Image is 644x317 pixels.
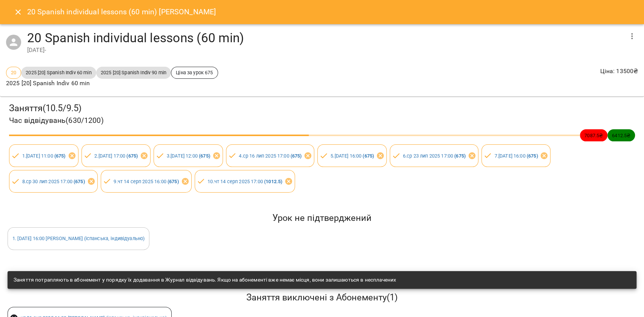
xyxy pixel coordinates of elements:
[527,153,538,159] b: ( 675 )
[330,153,374,159] a: 5.[DATE] 16:00 (675)
[94,153,138,159] a: 2.[DATE] 17:00 (675)
[168,179,179,184] b: ( 675 )
[481,144,551,167] div: 7.[DATE] 16:00 (675)
[101,170,192,193] div: 9.чт 14 серп 2025 16:00 (675)
[27,6,216,18] h6: 20 Spanish individual lessons (60 min) [PERSON_NAME]
[290,153,302,159] b: ( 675 )
[114,179,178,184] a: 9.чт 14 серп 2025 16:00 (675)
[154,144,223,167] div: 3.[DATE] 12:00 (675)
[167,153,210,159] a: 3.[DATE] 12:00 (675)
[600,67,638,76] p: Ціна : 13500 ₴
[363,153,374,159] b: ( 675 )
[27,46,623,55] div: [DATE] -
[207,179,282,184] a: 10.чт 14 серп 2025 17:00 (1012.5)
[494,153,538,159] a: 7.[DATE] 16:00 (675)
[171,69,217,76] span: Ціна за урок 675
[403,153,466,159] a: 6.ср 23 лип 2025 17:00 (675)
[21,69,96,76] span: 2025 [20] Spanish Indiv 60 min
[9,144,78,167] div: 1.[DATE] 11:00 (675)
[239,153,301,159] a: 4.ср 16 лип 2025 17:00 (675)
[9,103,635,114] h3: Заняття ( 10.5 / 9.5 )
[580,132,607,139] span: 7087.5 ₴
[22,153,66,159] a: 1.[DATE] 11:00 (675)
[9,170,98,193] div: 8.ср 30 лип 2025 17:00 (675)
[607,132,635,139] span: 6412.5 ₴
[81,144,151,167] div: 2.[DATE] 17:00 (675)
[6,69,21,76] span: 20
[96,69,171,76] span: 2025 [20] Spanish Indiv 90 min
[195,170,295,193] div: 10.чт 14 серп 2025 17:00 (1012.5)
[126,153,138,159] b: ( 675 )
[22,179,85,184] a: 8.ср 30 лип 2025 17:00 (675)
[54,153,66,159] b: ( 675 )
[9,3,27,21] button: Close
[199,153,210,159] b: ( 675 )
[27,30,623,46] h4: 20 Spanish individual lessons (60 min)
[12,236,144,241] a: 1. [DATE] 16:00 [PERSON_NAME] (іспанська, індивідуально)
[390,144,478,167] div: 6.ср 23 лип 2025 17:00 (675)
[454,153,466,159] b: ( 675 )
[317,144,387,167] div: 5.[DATE] 16:00 (675)
[6,79,218,88] p: 2025 [20] Spanish Indiv 60 min
[226,144,315,167] div: 4.ср 16 лип 2025 17:00 (675)
[9,115,635,126] h4: Час відвідувань ( 630 / 1200 )
[14,273,396,287] div: Заняття потрапляють в абонемент у порядку їх додавання в Журнал відвідувань. Якщо на абонементі в...
[8,292,636,303] h5: Заняття виключені з Абонементу ( 1 )
[74,179,85,184] b: ( 675 )
[264,179,282,184] b: ( 1012.5 )
[8,212,636,224] h5: Урок не підтверджений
